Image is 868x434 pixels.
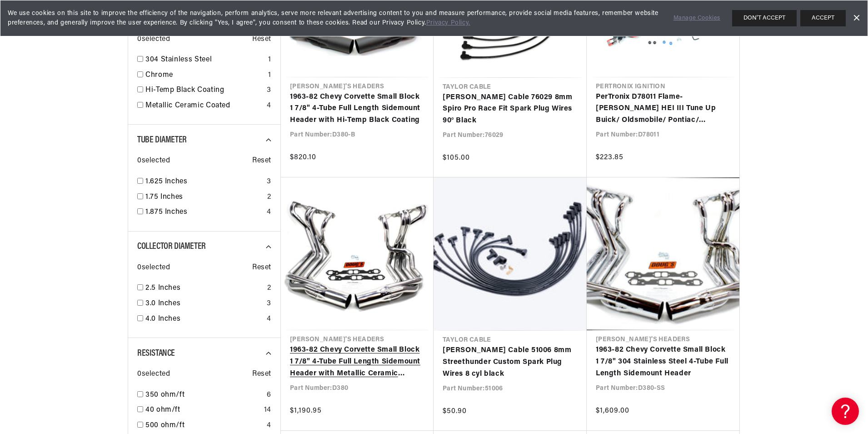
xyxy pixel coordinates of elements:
[267,192,271,203] div: 2
[443,345,578,380] a: [PERSON_NAME] Cable 51006 8mm Streethunder Custom Spark Plug Wires 8 cyl black
[137,155,170,167] span: 0 selected
[267,313,271,325] div: 4
[145,85,263,96] a: Hi-Temp Black Coating
[252,368,271,380] span: Reset
[290,344,424,379] a: 1963-82 Chevy Corvette Small Block 1 7/8" 4-Tube Full Length Sidemount Header with Metallic Ceram...
[145,404,260,416] a: 40 ohm/ft
[145,100,263,112] a: Metallic Ceramic Coated
[145,313,263,325] a: 4.0 Inches
[267,176,271,188] div: 3
[8,9,661,28] span: We use cookies on this site to improve the efficiency of the navigation, perform analytics, serve...
[137,34,170,45] span: 0 selected
[145,54,264,66] a: 304 Stainless Steel
[267,85,271,96] div: 3
[596,344,730,379] a: 1963-82 Chevy Corvette Small Block 1 7/8" 304 Stainless Steel 4-Tube Full Length Sidemount Header
[252,155,271,167] span: Reset
[137,242,206,251] span: Collector Diameter
[137,262,170,274] span: 0 selected
[145,298,263,310] a: 3.0 Inches
[137,368,170,380] span: 0 selected
[145,283,264,294] a: 2.5 Inches
[252,34,271,45] span: Reset
[137,349,175,358] span: Resistance
[849,11,863,25] a: Dismiss Banner
[145,176,263,188] a: 1.625 Inches
[596,91,730,126] a: PerTronix D78011 Flame-[PERSON_NAME] HEI III Tune Up Buick/ Oldsmobile/ Pontiac/ Corvette Kit Red...
[290,91,424,126] a: 1963-82 Chevy Corvette Small Block 1 7/8" 4-Tube Full Length Sidemount Header with Hi-Temp Black ...
[267,389,271,401] div: 6
[443,92,578,127] a: [PERSON_NAME] Cable 76029 8mm Spiro Pro Race Fit Spark Plug Wires 90° Black
[264,404,271,416] div: 14
[145,389,263,401] a: 350 ohm/ft
[252,262,271,274] span: Reset
[268,70,271,81] div: 1
[267,207,271,218] div: 4
[268,54,271,66] div: 1
[137,136,187,145] span: Tube Diameter
[267,283,271,294] div: 2
[673,14,720,23] a: Manage Cookies
[145,420,263,432] a: 500 ohm/ft
[267,100,271,112] div: 4
[145,70,264,81] a: Chrome
[145,207,263,218] a: 1.875 Inches
[267,298,271,310] div: 3
[267,420,271,432] div: 4
[732,10,797,26] button: DON'T ACCEPT
[426,20,470,26] a: Privacy Policy.
[800,10,846,26] button: ACCEPT
[145,192,264,203] a: 1.75 Inches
